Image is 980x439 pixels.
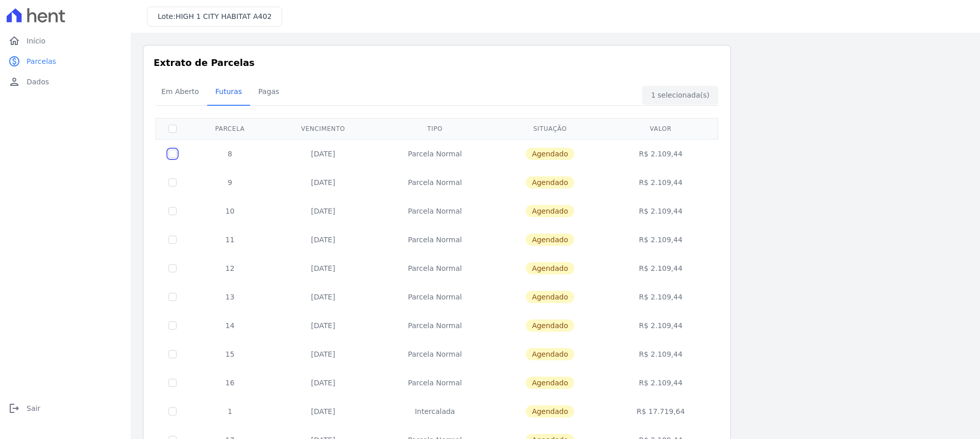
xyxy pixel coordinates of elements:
th: Vencimento [271,118,375,139]
td: [DATE] [271,397,375,426]
span: Agendado [526,291,574,303]
span: Sair [27,403,40,413]
span: Início [27,36,45,46]
span: Agendado [526,148,574,160]
td: R$ 2.109,44 [605,139,716,168]
td: Parcela Normal [375,311,495,340]
td: [DATE] [271,311,375,340]
th: Parcela [189,118,271,139]
th: Situação [495,118,605,139]
span: Futuras [209,81,248,102]
span: Agendado [526,405,574,418]
td: [DATE] [271,197,375,225]
span: Parcelas [27,56,56,66]
span: Agendado [526,262,574,274]
span: Agendado [526,348,574,360]
td: Intercalada [375,397,495,426]
td: R$ 2.109,44 [605,340,716,368]
td: R$ 2.109,44 [605,311,716,340]
i: paid [8,55,20,67]
td: R$ 2.109,44 [605,168,716,197]
td: [DATE] [271,254,375,283]
td: Parcela Normal [375,225,495,254]
span: HIGH 1 CITY HABITAT A402 [176,12,272,20]
td: 1 [189,397,271,426]
td: [DATE] [271,139,375,168]
a: homeInício [4,31,127,51]
td: [DATE] [271,340,375,368]
td: 8 [189,139,271,168]
a: logoutSair [4,398,127,419]
td: 14 [189,311,271,340]
td: 12 [189,254,271,283]
td: Parcela Normal [375,139,495,168]
span: Agendado [526,319,574,332]
h3: Extrato de Parcelas [154,56,720,70]
a: Em Aberto [153,79,207,106]
td: R$ 2.109,44 [605,254,716,283]
td: 9 [189,168,271,197]
td: Parcela Normal [375,340,495,368]
td: R$ 2.109,44 [605,225,716,254]
a: Pagas [250,79,287,106]
td: 15 [189,340,271,368]
td: 11 [189,225,271,254]
td: Parcela Normal [375,283,495,311]
span: Dados [27,77,49,87]
td: [DATE] [271,283,375,311]
h3: Lote: [158,11,272,22]
a: paidParcelas [4,51,127,72]
td: [DATE] [271,225,375,254]
td: Parcela Normal [375,368,495,397]
span: Pagas [252,81,285,102]
td: Parcela Normal [375,197,495,225]
td: 16 [189,368,271,397]
span: Agendado [526,205,574,217]
span: Agendado [526,176,574,189]
span: Agendado [526,234,574,246]
td: [DATE] [271,168,375,197]
td: Parcela Normal [375,254,495,283]
a: Futuras [207,79,250,106]
a: personDados [4,72,127,92]
td: R$ 17.719,64 [605,397,716,426]
th: Valor [605,118,716,139]
th: Tipo [375,118,495,139]
td: 10 [189,197,271,225]
td: Parcela Normal [375,168,495,197]
span: Em Aberto [155,81,205,102]
td: R$ 2.109,44 [605,197,716,225]
i: home [8,35,20,47]
td: R$ 2.109,44 [605,368,716,397]
td: [DATE] [271,368,375,397]
td: 13 [189,283,271,311]
span: Agendado [526,377,574,389]
i: logout [8,402,20,414]
td: R$ 2.109,44 [605,283,716,311]
i: person [8,76,20,88]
